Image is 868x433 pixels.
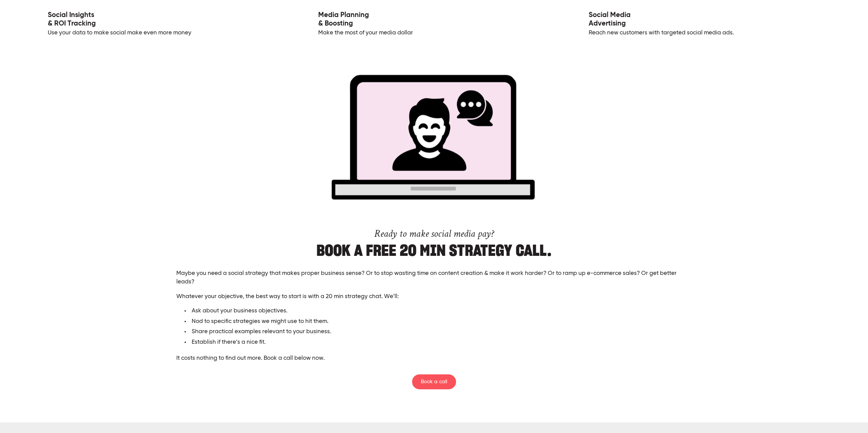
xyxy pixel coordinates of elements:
a: Book a call [412,374,456,389]
p: Whatever your objective, the best way to start is with a 20 min strategy chat. We’ll: [169,292,698,301]
span: Nod to specific strategies we might use to hit them. [191,319,328,324]
a: Social Insights& ROI Tracking [48,12,96,28]
p: Maybe you need a social strategy that makes proper business sense? Or to stop wasting time on con... [169,269,698,287]
span: Share practical examples relevant to your business. [191,329,331,335]
p: Use your data to make social make even more money [34,2,293,37]
a: Social MediaAdvertising [589,12,631,28]
p: Make the most of your media dollar [305,2,563,37]
p: Reach new customers with targeted social media ads. [575,2,834,37]
p: It costs nothing to find out more. Book a call below now. [169,354,698,363]
a: Media Planning& Boosting [318,12,369,28]
img: Social media marketing [315,69,554,206]
span: Establish if there’s a nice fit. [191,339,265,345]
h2: Book a FREE 20 min strategy call. [169,217,698,257]
span: Ready to make social media pay? [374,227,494,241]
span: Ask about your business objectives. [191,308,287,314]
